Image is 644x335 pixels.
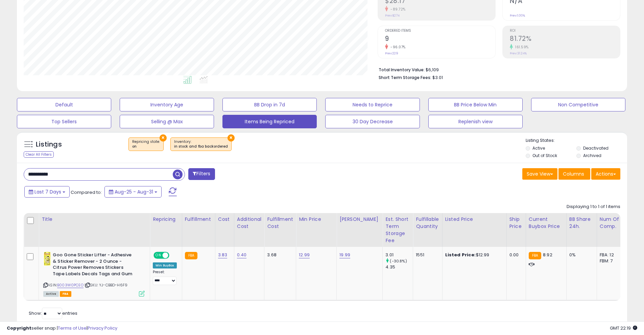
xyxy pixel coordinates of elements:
[385,264,413,270] div: 4.35
[43,252,51,265] img: 41pubX89cxL._SL40_.jpg
[267,252,291,258] div: 3.68
[428,115,523,128] button: Replenish view
[532,145,545,151] label: Active
[600,216,624,230] div: Num of Comp.
[7,325,31,331] strong: Copyright
[379,67,425,73] b: Total Inventory Value:
[153,270,177,285] div: Preset:
[132,144,160,149] div: on
[24,186,70,198] button: Last 7 Days
[153,262,177,268] div: Win BuyBox
[388,45,406,50] small: -96.07%
[174,144,228,149] div: in stock and fba backordered
[529,252,541,259] small: FBA
[569,252,592,258] div: 0%
[88,325,117,331] a: Privacy Policy
[325,115,420,128] button: 30 Day Decrease
[600,252,622,258] div: FBA: 12
[510,14,525,18] small: Prev: 1.00%
[385,252,413,258] div: 3.01
[120,115,214,128] button: Selling @ Max
[388,7,406,12] small: -89.72%
[522,168,557,180] button: Save View
[57,282,84,288] a: B003W0PCEO
[154,253,163,258] span: ON
[558,168,590,180] button: Columns
[325,98,420,111] button: Needs to Reprice
[543,252,552,258] span: 8.92
[160,134,167,141] button: ×
[185,216,212,223] div: Fulfillment
[299,216,334,223] div: Min Price
[237,216,262,230] div: Additional Cost
[153,216,179,223] div: Repricing
[385,216,410,244] div: Est. Short Term Storage Fee
[185,252,197,259] small: FBA
[17,98,111,111] button: Default
[43,291,59,297] span: All listings currently available for purchase on Amazon
[237,252,247,258] a: 0.40
[104,186,162,198] button: Aug-25 - Aug-31
[509,216,523,230] div: Ship Price
[188,168,215,180] button: Filters
[379,75,431,80] b: Short Term Storage Fees:
[529,216,564,230] div: Current Buybox Price
[299,252,310,258] a: 12.99
[513,45,529,50] small: 161.59%
[58,325,87,331] a: Terms of Use
[510,51,527,55] small: Prev: 31.24%
[569,216,594,230] div: BB Share 24h.
[385,35,495,44] h2: 9
[36,140,62,149] h5: Listings
[42,216,147,223] div: Title
[445,252,501,258] div: $12.99
[53,252,135,279] b: Goo Gone Sticker Lifter - Adhesive & Sticker Remover - 2 Ounce - Citrus Power Removes Stickers Ta...
[168,253,179,258] span: OFF
[85,282,127,288] span: | SKU: YJ-CBBD-H6F9
[115,188,153,195] span: Aug-25 - Aug-31
[416,216,439,230] div: Fulfillable Quantity
[379,65,615,73] li: $6,109
[445,216,504,223] div: Listed Price
[71,189,102,196] span: Compared to:
[174,139,228,149] span: Inventory :
[132,139,160,149] span: Repricing state :
[531,98,625,111] button: Non Competitive
[532,153,557,158] label: Out of Stock
[432,74,443,81] span: $3.01
[218,252,228,258] a: 3.83
[24,151,54,158] div: Clear All Filters
[390,258,407,264] small: (-30.8%)
[526,137,627,144] p: Listing States:
[591,168,620,180] button: Actions
[583,153,601,158] label: Archived
[17,115,111,128] button: Top Sellers
[610,325,637,331] span: 2025-09-9 22:19 GMT
[445,252,476,258] b: Listed Price:
[385,14,400,18] small: Prev: $274
[34,188,61,195] span: Last 7 Days
[385,51,398,55] small: Prev: 229
[416,252,437,258] div: 1551
[222,98,317,111] button: BB Drop in 7d
[120,98,214,111] button: Inventory Age
[583,145,609,151] label: Deactivated
[600,258,622,264] div: FBM: 7
[510,29,620,33] span: ROI
[29,310,77,316] span: Show: entries
[385,29,495,33] span: Ordered Items
[509,252,521,258] div: 0.00
[510,35,620,44] h2: 81.72%
[428,98,523,111] button: BB Price Below Min
[267,216,293,230] div: Fulfillment Cost
[339,216,380,223] div: [PERSON_NAME]
[228,134,235,141] button: ×
[563,171,584,177] span: Columns
[222,115,317,128] button: Items Being Repriced
[43,252,145,296] div: ASIN:
[7,325,117,332] div: seller snap | |
[218,216,231,223] div: Cost
[339,252,350,258] a: 19.99
[60,291,71,297] span: FBA
[567,204,620,210] div: Displaying 1 to 1 of 1 items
